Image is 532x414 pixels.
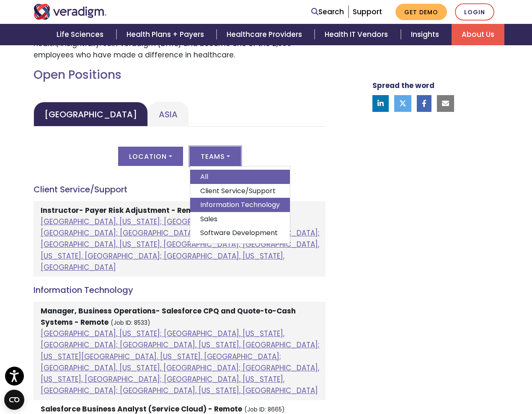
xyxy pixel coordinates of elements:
a: Health Plans + Payers [116,24,217,45]
button: Open CMP widget [4,390,24,410]
a: Get Demo [395,4,447,20]
h2: Open Positions [34,68,325,82]
button: Teams [190,147,241,166]
strong: Instructor- Payer Risk Adjustment - Remote [41,205,205,215]
a: Life Sciences [46,24,116,45]
a: [GEOGRAPHIC_DATA], [US_STATE]; [GEOGRAPHIC_DATA], [US_STATE], [GEOGRAPHIC_DATA]; [GEOGRAPHIC_DATA... [41,329,320,396]
strong: Salesforce Business Analyst (Service Cloud) - Remote [41,404,242,414]
a: Sales [190,212,290,226]
a: Information Technology [190,198,290,212]
a: Login [455,3,494,21]
button: Location [118,147,183,166]
a: Software Development [190,226,290,240]
h4: Information Technology [34,285,325,295]
a: Search [311,6,344,18]
small: (Job ID: 8665) [244,406,285,414]
small: (Job ID: 8533) [111,319,150,327]
a: Asia [148,102,189,127]
img: Veradigm logo [34,4,107,20]
a: [GEOGRAPHIC_DATA] [34,102,148,127]
a: Health IT Vendors [315,24,400,45]
a: All [190,170,290,184]
a: Support [353,7,382,17]
a: [GEOGRAPHIC_DATA], [US_STATE]; [GEOGRAPHIC_DATA], [US_STATE], [GEOGRAPHIC_DATA]; [GEOGRAPHIC_DATA... [41,217,320,272]
a: About Us [452,24,504,45]
strong: Manager, Business Operations- Salesforce CPQ and Quote-to-Cash Systems - Remote [41,306,296,327]
a: Insights [401,24,452,45]
strong: Spread the word [372,80,434,91]
a: Healthcare Providers [217,24,315,45]
h4: Client Service/Support [34,184,325,194]
a: Client Service/Support [190,184,290,198]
